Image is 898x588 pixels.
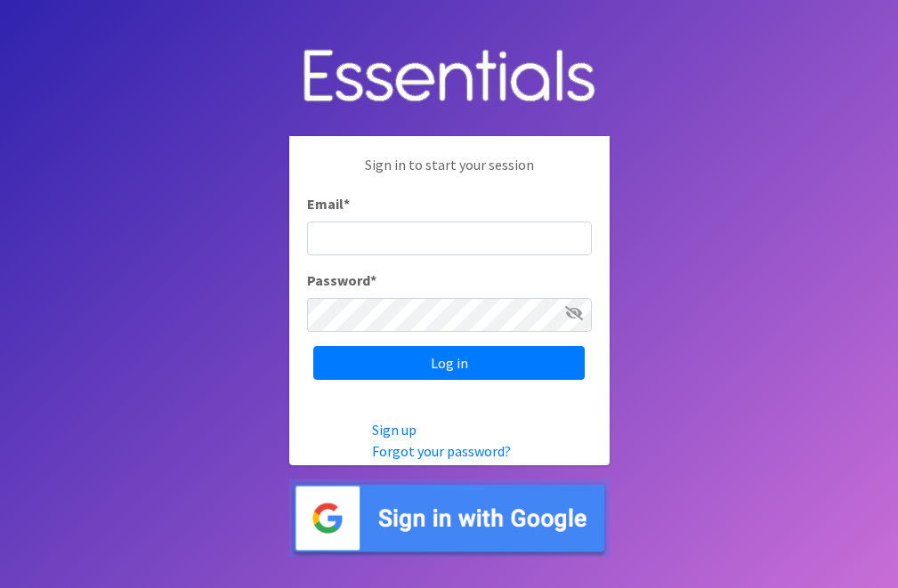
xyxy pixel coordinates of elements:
[307,154,592,193] p: Sign in to start your session
[307,193,350,214] label: Email
[307,270,376,291] label: Password
[289,31,610,123] img: Human Essentials
[344,195,350,213] abbr: required
[370,271,376,289] abbr: required
[372,442,511,460] a: Forgot your password?
[313,346,585,380] input: Log in
[289,479,610,557] img: Sign in with Google
[372,421,417,439] a: Sign up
